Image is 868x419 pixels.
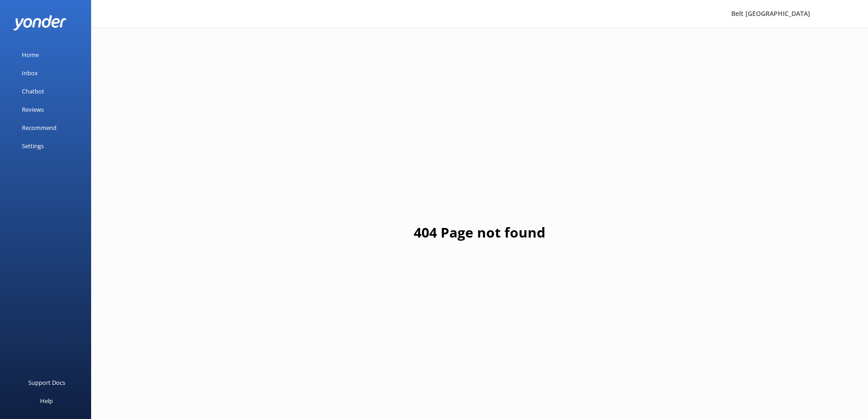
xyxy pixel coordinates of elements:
div: Settings [22,137,44,155]
div: Inbox [22,64,38,82]
div: Support Docs [28,373,65,392]
div: Recommend [22,119,56,137]
img: yonder-white-logo.png [14,15,66,30]
div: Home [22,46,39,64]
div: Chatbot [22,82,44,100]
h1: 404 Page not found [414,222,545,243]
div: Help [40,392,53,410]
div: Reviews [22,100,44,119]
